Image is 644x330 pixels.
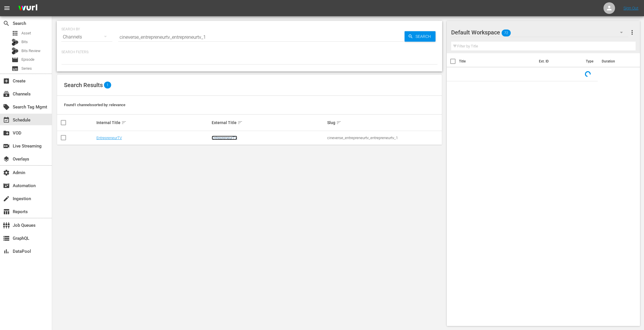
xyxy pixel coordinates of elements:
span: Episode [12,56,19,63]
th: Type [582,53,598,69]
a: EntrepreneurTV [212,136,237,140]
span: Live Streaming [3,143,10,150]
th: Duration [598,53,633,69]
span: Overlays [3,156,10,163]
div: Bits Review [12,47,19,54]
span: Search [3,20,10,27]
span: 72 [502,27,511,39]
span: more_vert [629,29,636,36]
span: sort [336,120,341,125]
th: Title [459,53,536,69]
div: Channels [61,29,112,45]
span: Job Queues [3,222,10,229]
span: Bits Review [21,48,41,54]
span: Series [12,65,19,72]
a: Sign Out [623,6,638,10]
div: Internal Title [96,119,210,126]
span: Asset [21,30,31,36]
span: Episode [21,57,34,62]
span: Search [413,31,436,42]
span: Reports [3,208,10,215]
span: VOD [3,130,10,137]
span: sort [237,120,243,125]
img: ans4CAIJ8jUAAAAAAAAAAAAAAAAAAAAAAAAgQb4GAAAAAAAAAAAAAAAAAAAAAAAAJMjXAAAAAAAAAAAAAAAAAAAAAAAAgAT5G... [14,1,42,15]
span: Channels [3,91,10,97]
span: Search Tag Mgmt [3,104,10,110]
div: Bits [12,39,19,46]
span: Automation [3,182,10,189]
th: Ext. ID [535,53,582,69]
span: GraphQL [3,235,10,242]
span: Create [3,78,10,84]
button: Search [405,31,436,42]
span: Asset [12,30,19,37]
span: menu [3,5,10,12]
p: Search Filters: [61,50,438,55]
span: Search Results [64,82,103,89]
span: Admin [3,169,10,176]
span: Bits [21,39,28,45]
div: External Title [212,119,325,126]
button: more_vert [629,25,636,39]
span: sort [121,120,127,125]
div: Slug [327,119,441,126]
div: Default Workspace [451,24,628,40]
span: Ingestion [3,195,10,202]
a: EntrepreneurTV [96,136,122,140]
span: Schedule [3,117,10,123]
div: cineverse_entrepreneurtv_entrepreneurtv_1 [327,136,441,140]
span: Series [21,66,32,71]
span: DataPool [3,248,10,255]
span: Found 1 channels sorted by: relevance [64,103,125,107]
span: 1 [104,82,111,89]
